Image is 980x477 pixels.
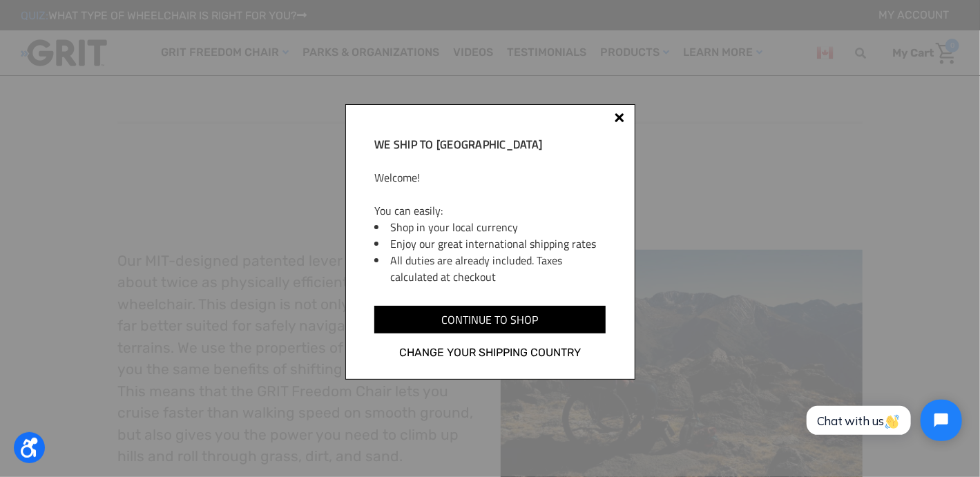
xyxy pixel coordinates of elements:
[374,136,605,153] h2: We ship to [GEOGRAPHIC_DATA]
[374,344,605,362] a: Change your shipping country
[390,219,605,235] li: Shop in your local currency
[374,306,605,333] input: Continue to shop
[374,202,605,219] p: You can easily:
[791,388,974,453] iframe: Tidio Chat
[390,235,605,252] li: Enjoy our great international shipping rates
[374,169,605,186] p: Welcome!
[390,252,605,285] li: All duties are already included. Taxes calculated at checkout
